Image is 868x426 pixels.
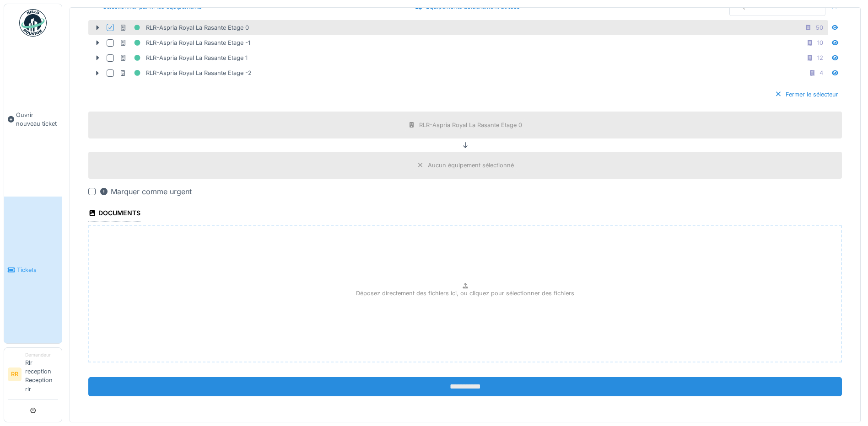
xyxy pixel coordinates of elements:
p: Déposez directement des fichiers ici, ou cliquez pour sélectionner des fichiers [356,289,574,298]
a: RR DemandeurRlr reception Reception rlr [8,351,58,399]
div: 12 [817,53,823,62]
div: Fermer le sélecteur [771,88,842,101]
div: Marquer comme urgent [99,186,192,197]
div: RLR-Aspria Royal La Rasante Etage 1 [119,52,248,64]
div: RLR-Aspria Royal La Rasante Etage 0 [419,121,522,129]
div: Documents [88,206,140,222]
div: 4 [819,69,823,77]
span: Ouvrir nouveau ticket [16,111,58,128]
li: Rlr reception Reception rlr [25,351,58,397]
div: 50 [816,23,823,32]
img: Badge_color-CXgf-gQk.svg [19,9,47,37]
div: 10 [817,38,823,47]
div: RLR-Aspria Royal La Rasante Etage -2 [119,67,252,79]
li: RR [8,367,22,381]
a: Ouvrir nouveau ticket [4,42,62,197]
div: RLR-Aspria Royal La Rasante Etage 0 [119,22,249,33]
span: Tickets [17,266,58,274]
a: Tickets [4,197,62,343]
div: Demandeur [25,351,58,358]
div: Aucun équipement sélectionné [428,161,514,170]
div: RLR-Aspria Royal La Rasante Etage -1 [119,37,250,48]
